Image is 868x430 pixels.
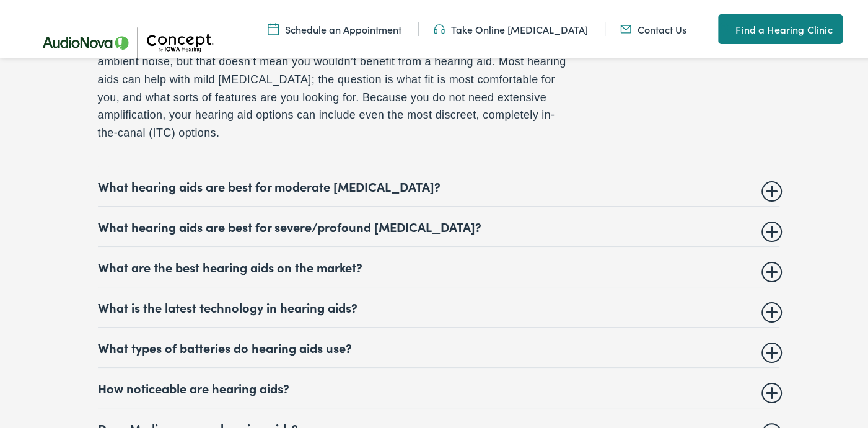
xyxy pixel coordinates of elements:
[718,20,729,35] img: utility icon
[620,20,686,34] a: Contact Us
[718,12,842,42] a: Find a Hearing Clinic
[98,258,779,272] summary: What are the best hearing aids on the market?
[620,20,631,34] img: utility icon
[434,20,445,34] img: utility icon
[268,20,279,34] img: A calendar icon to schedule an appointment at Concept by Iowa Hearing.
[98,378,779,393] summary: How noticeable are hearing aids?
[98,338,779,353] summary: What types of batteries do hearing aids use?
[268,20,401,34] a: Schedule an Appointment
[98,33,575,140] p: It can be easy to miss mild [MEDICAL_DATA], which usually affects sounds like whispers or ambient...
[98,217,779,232] summary: What hearing aids are best for severe/profound [MEDICAL_DATA]?
[98,298,779,313] summary: What is the latest technology in hearing aids?
[434,20,588,34] a: Take Online [MEDICAL_DATA]
[98,177,779,192] summary: What hearing aids are best for moderate [MEDICAL_DATA]?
